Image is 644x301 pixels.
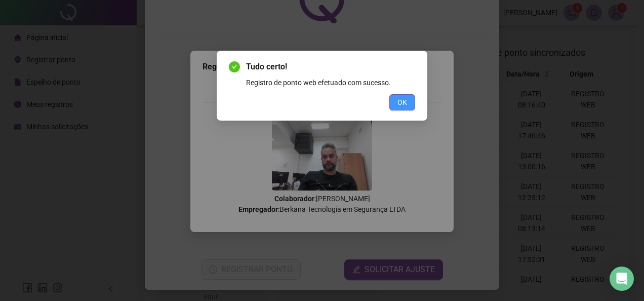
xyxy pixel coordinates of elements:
span: check-circle [229,61,240,72]
span: OK [397,97,407,108]
div: Open Intercom Messenger [610,267,634,291]
button: OK [389,94,415,110]
span: Tudo certo! [246,61,415,73]
div: Registro de ponto web efetuado com sucesso. [246,77,415,88]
